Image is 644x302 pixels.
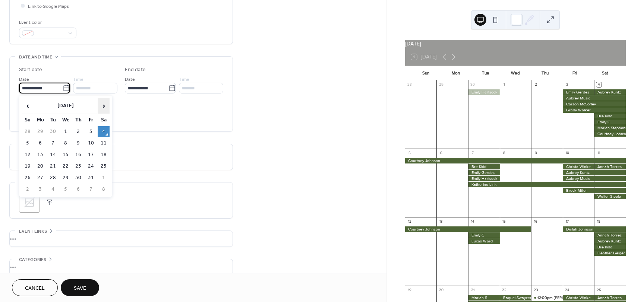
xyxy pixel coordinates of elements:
div: Katherine Link [468,182,626,187]
span: 12:00pm [537,295,554,301]
td: 3 [85,126,97,137]
td: 27 [34,172,46,183]
div: 9 [533,150,539,156]
div: 13 [439,219,444,224]
th: Tu [47,115,59,125]
div: 5 [407,150,412,156]
div: ••• [10,231,233,247]
div: Emily Hartsock [468,176,500,181]
td: 1 [60,126,72,137]
td: 23 [72,161,84,172]
div: 14 [470,219,475,224]
span: Time [73,76,83,83]
span: Time [179,76,189,83]
td: 12 [22,149,34,160]
th: Su [22,115,34,125]
td: 20 [34,161,46,172]
td: 28 [22,126,34,137]
div: Event color [19,19,75,26]
td: 7 [85,184,97,195]
div: Aubrey Kuntz [594,89,626,95]
a: Cancel [12,279,58,296]
div: Courtney Johnson [594,131,626,137]
div: Thu [530,66,560,80]
td: 6 [34,138,46,149]
td: 17 [85,149,97,160]
div: 22 [502,287,507,293]
div: Aubrey Kuntz [594,238,626,244]
div: 1 [502,82,507,88]
td: 24 [85,161,97,172]
div: Mon [441,66,471,80]
div: Bre Kidd [594,113,626,119]
div: Emily G [594,119,626,125]
div: Courtney Johnson [405,158,626,163]
div: Fri [560,66,590,80]
th: Sa [98,115,110,125]
button: Save [61,279,99,296]
div: 8 [502,150,507,156]
div: Breck Miller [563,188,626,193]
td: 14 [47,149,59,160]
div: 4 [596,82,602,88]
div: 18 [596,219,602,224]
div: Annah Torres [594,232,626,238]
div: ••• [10,259,233,275]
td: 7 [47,138,59,149]
div: Christa Winke [563,295,594,301]
div: 2 [533,82,539,88]
span: Save [74,284,86,292]
div: 16 [533,219,539,224]
td: 4 [98,126,110,137]
div: 12 [407,219,412,224]
span: Date and time [19,53,52,61]
div: Aubrey Kuntz [563,170,626,175]
div: Bre Kidd [594,244,626,250]
td: 16 [72,149,84,160]
td: 26 [22,172,34,183]
div: [PERSON_NAME] [554,295,585,301]
td: 31 [85,172,97,183]
div: Tue [471,66,501,80]
div: Emily Gerdes [468,170,500,175]
div: [DATE] [405,40,626,48]
td: 30 [47,126,59,137]
div: 11 [596,150,602,156]
div: 20 [439,287,444,293]
span: Link to Google Maps [28,3,69,10]
div: Emily Hartsock [468,89,500,95]
th: We [60,115,72,125]
div: 28 [407,82,412,88]
div: Annah Torres [594,295,626,301]
div: 29 [439,82,444,88]
th: [DATE] [34,98,97,114]
div: Walter Steele [594,194,626,199]
div: Emily G [468,232,500,238]
span: ‹ [22,98,33,113]
td: 8 [60,138,72,149]
div: ; [19,192,40,213]
div: 17 [565,219,570,224]
th: Mo [34,115,46,125]
td: 13 [34,149,46,160]
td: 2 [22,184,34,195]
span: Date [125,76,135,83]
th: Th [72,115,84,125]
span: Event links [19,228,47,235]
div: 21 [470,287,475,293]
div: 19 [407,287,412,293]
div: 10 [565,150,570,156]
div: 30 [470,82,475,88]
td: 11 [98,138,110,149]
span: Cancel [25,284,45,292]
div: Heather Geiger [594,250,626,256]
td: 6 [72,184,84,195]
div: Grady Walker [563,107,626,113]
td: 3 [34,184,46,195]
td: 30 [72,172,84,183]
span: Categories [19,256,46,264]
div: Bre Kidd [468,164,500,169]
div: 3 [565,82,570,88]
div: End date [125,66,146,74]
div: Dailah Johnson [563,226,626,232]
